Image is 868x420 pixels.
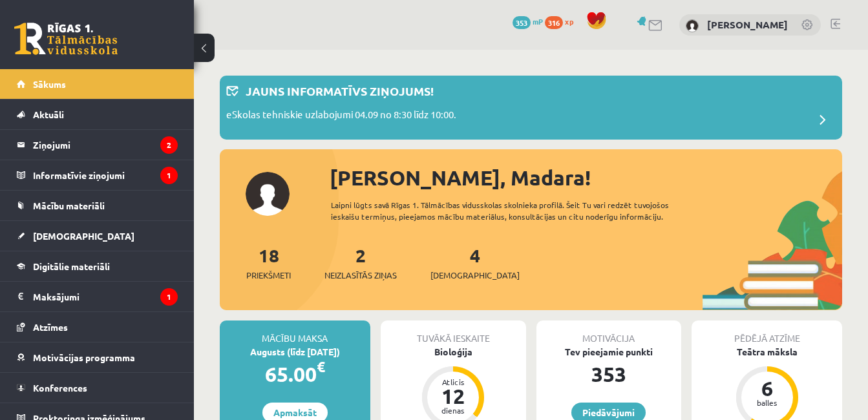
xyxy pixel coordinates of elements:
a: Mācību materiāli [17,191,178,220]
div: dienas [434,406,472,414]
div: Mācību maksa [220,320,370,345]
div: Motivācija [536,320,682,345]
span: Sākums [33,78,66,90]
img: Madara Karziņina [686,19,699,32]
a: Ziņojumi2 [17,130,178,160]
a: 316 xp [545,16,580,26]
span: mP [533,16,543,26]
a: Motivācijas programma [17,342,178,372]
div: [PERSON_NAME], Madara! [330,162,842,193]
a: 18Priekšmeti [246,244,291,282]
div: balles [748,399,787,406]
div: 6 [748,378,787,399]
p: eSkolas tehniskie uzlabojumi 04.09 no 8:30 līdz 10:00. [226,107,456,125]
a: Maksājumi1 [17,282,178,311]
a: 4[DEMOGRAPHIC_DATA] [430,244,520,282]
span: [DEMOGRAPHIC_DATA] [430,269,520,282]
span: Neizlasītās ziņas [324,269,397,282]
a: Aktuāli [17,100,178,129]
p: Jauns informatīvs ziņojums! [246,82,434,100]
span: xp [565,16,573,26]
span: Mācību materiāli [33,200,105,211]
a: Digitālie materiāli [17,251,178,281]
div: Bioloģija [381,345,526,359]
div: Augusts (līdz [DATE]) [220,345,370,359]
a: Konferences [17,373,178,403]
span: Atzīmes [33,321,68,333]
div: 12 [434,386,472,406]
a: [DEMOGRAPHIC_DATA] [17,221,178,251]
span: Digitālie materiāli [33,260,110,272]
i: 1 [160,288,178,306]
legend: Maksājumi [33,282,178,311]
span: [DEMOGRAPHIC_DATA] [33,230,134,242]
a: Jauns informatīvs ziņojums! eSkolas tehniskie uzlabojumi 04.09 no 8:30 līdz 10:00. [226,82,836,133]
div: 65.00 [220,359,370,390]
div: Teātra māksla [692,345,842,359]
a: Atzīmes [17,312,178,342]
a: Informatīvie ziņojumi1 [17,160,178,190]
span: € [317,357,325,376]
div: Pēdējā atzīme [692,320,842,345]
div: Laipni lūgts savā Rīgas 1. Tālmācības vidusskolas skolnieka profilā. Šeit Tu vari redzēt tuvojošo... [331,199,704,222]
div: Tuvākā ieskaite [381,320,526,345]
div: 353 [536,359,682,390]
span: Aktuāli [33,109,64,120]
i: 1 [160,167,178,184]
a: [PERSON_NAME] [707,18,788,31]
legend: Informatīvie ziņojumi [33,160,178,190]
a: Rīgas 1. Tālmācības vidusskola [14,23,118,55]
span: Motivācijas programma [33,352,135,363]
span: Priekšmeti [246,269,291,282]
div: Tev pieejamie punkti [536,345,682,359]
a: 353 mP [513,16,543,26]
a: Sākums [17,69,178,99]
span: 316 [545,16,563,29]
span: Konferences [33,382,87,394]
span: 353 [513,16,531,29]
div: Atlicis [434,378,472,386]
i: 2 [160,136,178,154]
legend: Ziņojumi [33,130,178,160]
a: 2Neizlasītās ziņas [324,244,397,282]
